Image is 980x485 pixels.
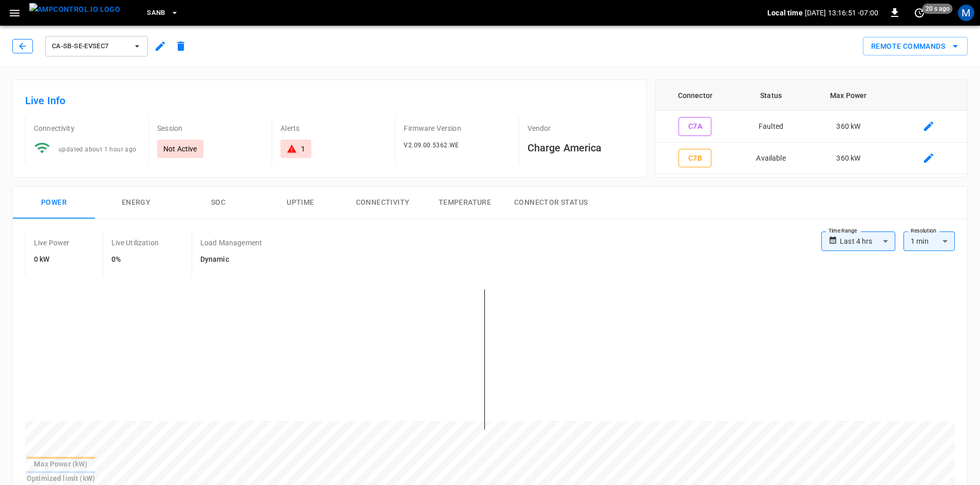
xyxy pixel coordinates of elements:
[655,80,735,111] th: Connector
[922,4,953,14] span: 20 s ago
[828,227,857,235] label: Time Range
[157,123,263,133] p: Session
[259,186,342,219] button: Uptime
[506,186,596,219] button: Connector Status
[163,144,197,154] p: Not Active
[527,123,634,133] p: Vendor
[424,186,506,219] button: Temperature
[280,123,387,133] p: Alerts
[59,146,137,153] span: updated about 1 hour ago
[342,186,424,219] button: Connectivity
[404,123,510,133] p: Firmware Version
[735,111,807,143] td: Faulted
[34,123,140,133] p: Connectivity
[911,227,936,235] label: Resolution
[679,149,711,168] button: C7B
[29,3,120,16] img: ampcontrol.io logo
[735,143,807,174] td: Available
[679,117,711,136] button: C7A
[200,254,262,265] h6: Dynamic
[34,254,70,265] h6: 0 kW
[111,254,159,265] h6: 0%
[404,142,459,149] span: V2.09.00.5362.WE
[807,111,890,143] td: 360 kW
[735,80,807,111] th: Status
[200,238,262,248] p: Load Management
[111,238,159,248] p: Live Utilization
[807,80,890,111] th: Max Power
[34,238,70,248] p: Live Power
[95,186,177,219] button: Energy
[527,140,634,156] h6: Charge America
[805,8,878,18] p: [DATE] 13:16:51 -07:00
[147,7,165,19] span: SanB
[655,80,967,174] table: connector table
[45,36,148,56] button: ca-sb-se-evseC7
[903,231,955,251] div: 1 min
[958,5,974,21] div: profile-icon
[863,37,968,56] div: remote commands options
[143,3,183,23] button: SanB
[301,144,305,154] div: 1
[52,41,128,52] span: ca-sb-se-evseC7
[840,231,895,251] div: Last 4 hrs
[177,186,259,219] button: SOC
[13,186,95,219] button: Power
[25,92,634,109] h6: Live Info
[767,8,803,18] p: Local time
[863,37,968,56] button: Remote Commands
[807,143,890,174] td: 360 kW
[911,5,928,21] button: set refresh interval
